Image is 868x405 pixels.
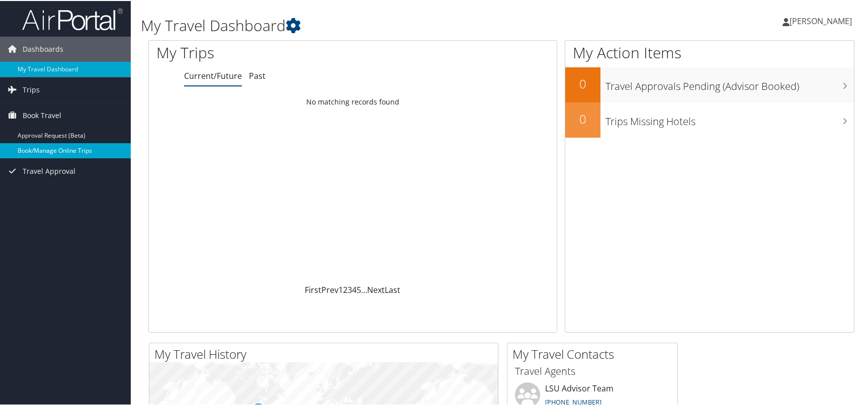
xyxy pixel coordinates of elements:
[367,283,385,294] a: Next
[348,283,352,294] a: 3
[141,14,622,35] h1: My Travel Dashboard
[23,36,63,61] span: Dashboards
[149,92,557,110] td: No matching records found
[790,15,852,26] span: [PERSON_NAME]
[565,66,854,102] a: 0Travel Approvals Pending (Advisor Booked)
[184,69,242,80] a: Current/Future
[605,73,854,92] h3: Travel Approvals Pending (Advisor Booked)
[783,5,862,35] a: [PERSON_NAME]
[565,110,600,127] h2: 0
[23,102,61,127] span: Book Travel
[321,283,338,294] a: Prev
[156,41,379,62] h1: My Trips
[565,41,854,62] h1: My Action Items
[352,283,357,294] a: 4
[515,363,670,377] h3: Travel Agents
[565,102,854,137] a: 0Trips Missing Hotels
[338,283,343,294] a: 1
[22,7,123,30] img: airportal-logo.png
[249,69,266,80] a: Past
[361,283,367,294] span: …
[357,283,361,294] a: 5
[23,76,40,102] span: Trips
[565,74,600,91] h2: 0
[512,345,677,362] h2: My Travel Contacts
[305,283,321,294] a: First
[605,109,854,128] h3: Trips Missing Hotels
[343,283,348,294] a: 2
[154,345,498,362] h2: My Travel History
[23,158,75,183] span: Travel Approval
[385,283,400,294] a: Last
